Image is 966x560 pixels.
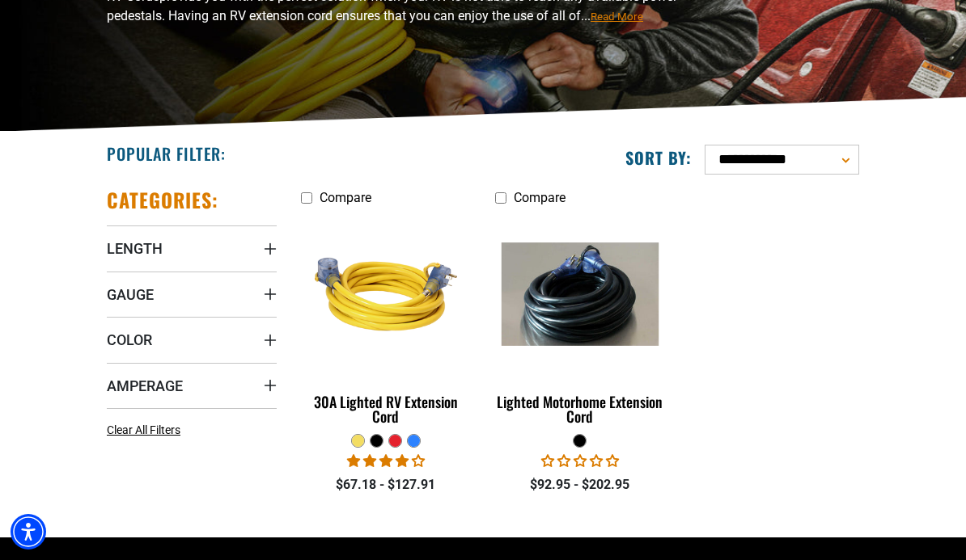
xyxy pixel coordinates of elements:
div: Lighted Motorhome Extension Cord [495,394,665,423]
span: Compare [320,190,371,205]
summary: Amperage [107,363,277,408]
a: yellow 30A Lighted RV Extension Cord [301,213,471,433]
img: yellow [299,216,473,373]
span: Length [107,239,163,258]
span: Clear All Filters [107,423,180,436]
div: Accessibility Menu [11,514,46,549]
summary: Color [107,317,277,362]
div: 30A Lighted RV Extension Cord [301,394,471,423]
label: Sort by: [625,147,692,168]
div: $67.18 - $127.91 [301,475,471,495]
a: black Lighted Motorhome Extension Cord [495,213,665,433]
h2: Categories: [107,187,218,213]
div: $92.95 - $202.95 [495,475,665,495]
span: Read More [591,11,643,23]
span: 0.00 stars [541,453,619,469]
img: black [493,242,667,346]
summary: Gauge [107,272,277,317]
h2: Popular Filter: [107,143,226,164]
a: Clear All Filters [107,422,187,439]
summary: Length [107,225,277,271]
span: 4.11 stars [347,453,425,469]
span: Amperage [107,377,183,395]
span: Color [107,331,152,349]
span: Gauge [107,285,154,304]
span: Compare [514,190,566,205]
